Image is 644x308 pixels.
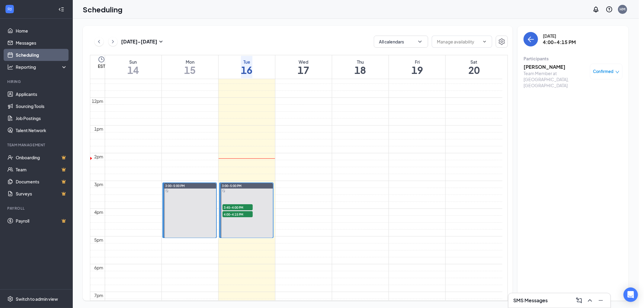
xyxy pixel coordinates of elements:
[606,6,613,13] svg: QuestionInfo
[223,211,253,217] span: 4:00-4:15 PM
[157,38,165,45] svg: SmallChevronDown
[183,55,197,79] a: September 15, 2025
[7,79,66,84] div: Hiring
[16,215,67,227] a: PayrollCrown
[127,59,139,65] div: Sun
[16,100,67,112] a: Sourcing Tools
[410,55,424,79] a: September 19, 2025
[222,184,242,188] span: 3:00-5:00 PM
[524,64,587,70] h3: [PERSON_NAME]
[223,204,253,210] span: 3:45-4:00 PM
[468,59,480,65] div: Sat
[184,59,196,65] div: Mon
[16,64,68,70] div: Reporting
[16,164,67,176] a: TeamCrown
[98,63,105,69] span: EST
[16,49,67,61] a: Scheduling
[355,59,366,65] div: Thu
[417,39,423,45] svg: ChevronDown
[126,55,140,79] a: September 14, 2025
[412,59,423,65] div: Fri
[93,292,105,299] div: 7pm
[498,38,505,45] svg: Settings
[83,4,123,14] h1: Scheduling
[93,264,105,271] div: 6pm
[110,38,116,45] svg: ChevronRight
[524,56,623,62] div: Participants
[543,39,576,46] h3: 4:00-4:15 PM
[586,297,594,304] svg: ChevronUp
[296,55,310,79] a: September 17, 2025
[91,98,105,104] div: 12pm
[16,25,67,37] a: Home
[596,296,606,305] button: Minimize
[96,38,102,45] svg: ChevronLeft
[7,206,66,211] div: Payroll
[241,59,252,65] div: Tue
[127,65,139,75] h1: 14
[354,55,367,79] a: September 18, 2025
[7,64,13,70] svg: Analysis
[513,297,548,304] h3: SMS Messages
[298,65,309,75] h1: 17
[165,189,168,192] svg: Sync
[412,65,423,75] h1: 19
[16,124,67,136] a: Talent Network
[93,125,105,132] div: 1pm
[7,6,13,12] svg: WorkstreamLogo
[374,36,428,48] button: All calendarsChevronDown
[524,32,538,46] button: back-button
[95,37,104,46] button: ChevronLeft
[574,296,584,305] button: ComposeMessage
[16,88,67,100] a: Applicants
[93,237,105,243] div: 5pm
[108,37,117,46] button: ChevronRight
[121,38,157,45] h3: [DATE] - [DATE]
[16,176,67,188] a: DocumentsCrown
[543,33,576,39] div: [DATE]
[355,65,366,75] h1: 18
[184,65,196,75] h1: 15
[298,59,309,65] div: Wed
[620,7,626,12] div: HM
[467,55,481,79] a: September 20, 2025
[437,38,480,45] input: Manage availability
[93,209,105,215] div: 4pm
[16,37,67,49] a: Messages
[93,181,105,188] div: 3pm
[222,189,225,192] svg: Sync
[524,70,587,88] div: Team Member at [GEOGRAPHIC_DATA], [GEOGRAPHIC_DATA]
[93,153,105,160] div: 2pm
[240,55,254,79] a: September 16, 2025
[496,36,508,48] button: Settings
[592,6,600,13] svg: Notifications
[527,36,534,43] svg: ArrowLeft
[468,65,480,75] h1: 20
[241,65,252,75] h1: 16
[165,184,185,188] span: 3:00-5:00 PM
[98,56,105,63] svg: Clock
[16,296,58,302] div: Switch to admin view
[575,297,583,304] svg: ComposeMessage
[16,188,67,200] a: SurveysCrown
[7,142,66,148] div: Team Management
[615,70,620,74] span: down
[623,287,638,302] div: Open Intercom Messenger
[585,296,595,305] button: ChevronUp
[482,39,487,44] svg: ChevronDown
[58,6,64,12] svg: Collapse
[7,296,13,302] svg: Settings
[16,151,67,164] a: OnboardingCrown
[593,68,614,75] span: Confirmed
[16,112,67,124] a: Job Postings
[597,297,604,304] svg: Minimize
